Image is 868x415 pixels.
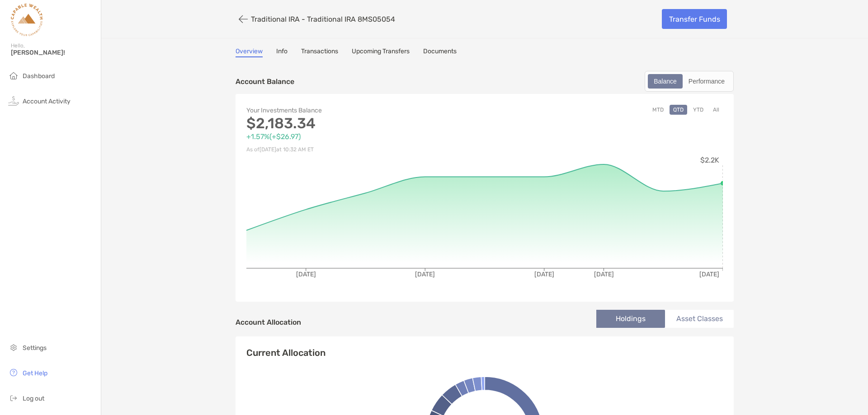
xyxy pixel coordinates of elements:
[8,392,19,403] img: logout icon
[709,105,723,115] button: All
[236,47,263,57] a: Overview
[246,347,325,358] h4: Current Allocation
[649,105,667,115] button: MTD
[11,4,43,36] img: Zoe Logo
[23,72,55,80] span: Dashboard
[8,95,19,106] img: activity icon
[8,70,19,81] img: household icon
[699,270,719,278] tspan: [DATE]
[246,144,485,155] p: As of [DATE] at 10:32 AM ET
[645,71,734,92] div: segmented control
[23,369,47,377] span: Get Help
[296,270,316,278] tspan: [DATE]
[8,367,19,378] img: get-help icon
[594,270,614,278] tspan: [DATE]
[352,47,410,57] a: Upcoming Transfers
[246,118,485,129] p: $2,183.34
[251,15,395,23] p: Traditional IRA - Traditional IRA 8MS05054
[700,156,719,164] tspan: $2.2K
[11,49,95,56] span: [PERSON_NAME]!
[246,105,485,116] p: Your Investments Balance
[301,47,338,57] a: Transactions
[649,75,682,88] div: Balance
[665,310,734,328] li: Asset Classes
[23,344,47,352] span: Settings
[596,310,665,328] li: Holdings
[236,318,301,326] h4: Account Allocation
[662,9,727,29] a: Transfer Funds
[423,47,457,57] a: Documents
[684,75,730,88] div: Performance
[236,76,294,87] p: Account Balance
[276,47,288,57] a: Info
[246,131,485,142] p: +1.57% ( +$26.97 )
[415,270,435,278] tspan: [DATE]
[670,105,687,115] button: QTD
[23,395,44,402] span: Log out
[534,270,554,278] tspan: [DATE]
[8,342,19,353] img: settings icon
[689,105,707,115] button: YTD
[23,98,71,105] span: Account Activity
